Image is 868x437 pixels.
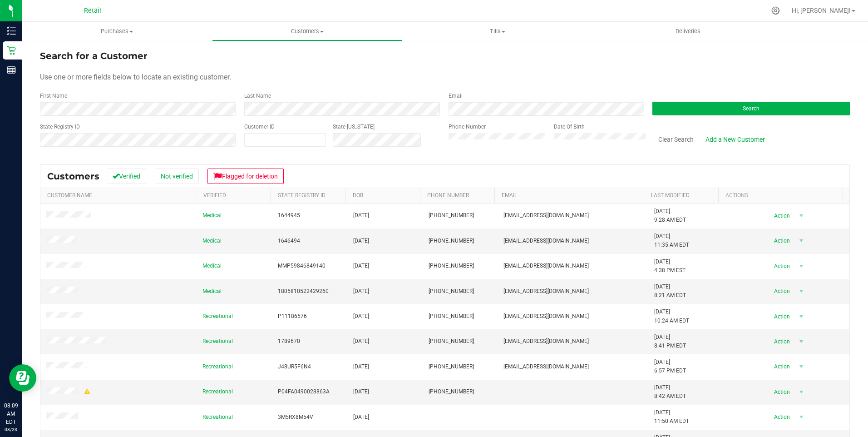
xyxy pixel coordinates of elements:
span: [DATE] 6:57 PM EDT [654,358,686,375]
span: select [796,411,807,423]
a: State Registry Id [278,192,325,199]
span: [EMAIL_ADDRESS][DOMAIN_NAME] [503,237,589,245]
span: Deliveries [663,27,713,35]
span: Action [766,285,796,298]
label: State [US_STATE] [333,123,375,131]
span: [EMAIL_ADDRESS][DOMAIN_NAME] [503,211,589,220]
span: select [796,234,807,247]
label: Phone Number [449,123,486,131]
span: [PHONE_NUMBER] [429,337,474,346]
span: Recreational [202,337,233,346]
span: Medical [202,237,222,245]
span: [DATE] [353,363,369,371]
span: [EMAIL_ADDRESS][DOMAIN_NAME] [503,287,589,296]
inline-svg: Reports [7,65,16,74]
span: Action [766,209,796,222]
span: [EMAIL_ADDRESS][DOMAIN_NAME] [503,363,589,371]
a: Last Modified [651,192,690,199]
span: [DATE] 8:42 AM EDT [654,383,686,401]
span: Recreational [202,413,233,422]
a: Deliveries [593,22,783,41]
span: 3M5RX8M54V [278,413,313,422]
span: select [796,285,807,298]
iframe: Resource center [9,364,36,392]
span: Action [766,335,796,348]
span: Purchases [22,27,212,35]
span: [PHONE_NUMBER] [429,312,474,321]
inline-svg: Retail [7,46,16,55]
span: Medical [202,211,222,220]
span: Hi, [PERSON_NAME]! [792,7,851,14]
a: Email [502,192,517,199]
span: [DATE] 4:38 PM EST [654,258,686,275]
a: DOB [353,192,363,199]
a: Add a New Customer [700,132,771,147]
span: Retail [84,7,101,15]
span: Action [766,411,796,423]
span: [PHONE_NUMBER] [429,363,474,371]
span: Action [766,260,796,273]
span: Tills [403,27,592,35]
span: [DATE] 8:41 PM EDT [654,333,686,350]
span: Medical [202,262,222,270]
div: Warning - Level 1 [83,387,91,396]
span: Use one or more fields below to locate an existing customer. [40,73,231,81]
label: Date Of Birth [554,123,585,131]
a: Verified [203,192,226,199]
button: Clear Search [652,132,700,147]
span: [DATE] 9:28 AM EDT [654,207,686,224]
span: Search [743,105,759,112]
span: [DATE] [353,262,369,270]
span: P04FA0490028863A [278,387,330,396]
inline-svg: Inventory [7,26,16,35]
span: J48UR5F6N4 [278,363,311,371]
label: State Registry ID [40,123,80,131]
a: Tills [403,22,593,41]
label: Email [449,92,463,100]
span: Recreational [202,363,233,371]
label: First Name [40,92,67,100]
span: [DATE] 11:50 AM EDT [654,408,689,426]
span: [EMAIL_ADDRESS][DOMAIN_NAME] [503,262,589,270]
span: [DATE] [353,337,369,346]
span: select [796,335,807,348]
p: 08:09 AM EDT [4,402,18,426]
span: 1646494 [278,237,300,245]
button: Search [652,102,850,115]
div: Actions [725,192,839,199]
p: 08/23 [4,426,18,433]
span: select [796,386,807,398]
span: MMP59846849140 [278,262,325,270]
span: Action [766,386,796,398]
span: [DATE] [353,312,369,321]
span: Action [766,234,796,247]
span: [DATE] [353,237,369,245]
a: Customers [212,22,402,41]
span: select [796,260,807,273]
span: [DATE] 11:35 AM EDT [654,232,689,249]
a: Phone Number [427,192,469,199]
span: 1805810522429260 [278,287,329,296]
span: Customers [47,171,99,182]
span: Search for a Customer [40,50,148,61]
label: Customer ID [244,123,275,131]
span: select [796,209,807,222]
span: [DATE] [353,413,369,422]
span: [DATE] 8:21 AM EDT [654,283,686,300]
span: [PHONE_NUMBER] [429,287,474,296]
span: Action [766,360,796,373]
span: Medical [202,287,222,296]
button: Verified [107,169,146,184]
span: Customers [212,27,402,35]
span: 1789670 [278,337,300,346]
span: Action [766,310,796,323]
span: 1644945 [278,211,300,220]
span: Recreational [202,312,233,321]
span: [PHONE_NUMBER] [429,262,474,270]
button: Not verified [155,169,199,184]
span: [DATE] [353,287,369,296]
span: Recreational [202,387,233,396]
span: select [796,360,807,373]
span: [PHONE_NUMBER] [429,237,474,245]
a: Purchases [22,22,212,41]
